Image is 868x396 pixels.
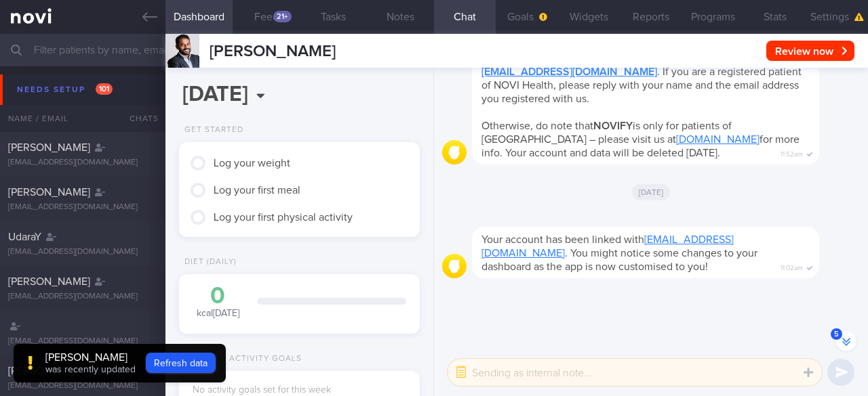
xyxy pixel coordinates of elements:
span: Your account has been linked with . You might notice some changes to your dashboard as the app is... [481,234,757,272]
div: Needs setup [14,81,116,99]
button: Refresh data [146,353,216,373]
div: Diet (Daily) [179,257,237,267]
div: 21+ [273,11,292,22]
span: [PERSON_NAME] [8,366,90,376]
div: 0 [193,284,243,308]
button: 5 [836,331,856,351]
div: [PERSON_NAME] [45,351,136,364]
div: [EMAIL_ADDRESS][DOMAIN_NAME] [8,336,157,347]
span: [PERSON_NAME] [8,187,90,198]
span: 11:52am [781,146,803,159]
span: 101 [96,83,113,95]
strong: NOVIFY [593,120,633,131]
div: kcal [DATE] [193,284,243,320]
div: Chats [111,105,165,132]
span: [PERSON_NAME] [210,43,336,60]
div: [EMAIL_ADDRESS][DOMAIN_NAME] [8,292,157,302]
span: [DATE] [632,184,671,200]
span: UdaraY [8,232,41,242]
button: Review now [766,41,854,61]
a: [EMAIL_ADDRESS][DOMAIN_NAME] [481,66,657,77]
div: [EMAIL_ADDRESS][DOMAIN_NAME] [8,247,157,257]
span: Otherwise, do note that is only for patients of [GEOGRAPHIC_DATA] – please visit us at for more i... [481,120,800,158]
span: 5 [831,328,842,340]
span: [PERSON_NAME] [8,276,90,287]
div: [EMAIL_ADDRESS][DOMAIN_NAME] [8,202,157,213]
div: Get Started [179,125,243,135]
span: was recently updated [45,365,136,374]
span: 11:02am [781,260,803,273]
a: [DOMAIN_NAME] [676,134,759,145]
div: [EMAIL_ADDRESS][DOMAIN_NAME] [8,158,157,168]
div: Physical Activity Goals [179,354,302,364]
span: [PERSON_NAME] [8,142,90,153]
div: [EMAIL_ADDRESS][DOMAIN_NAME] [8,381,157,391]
